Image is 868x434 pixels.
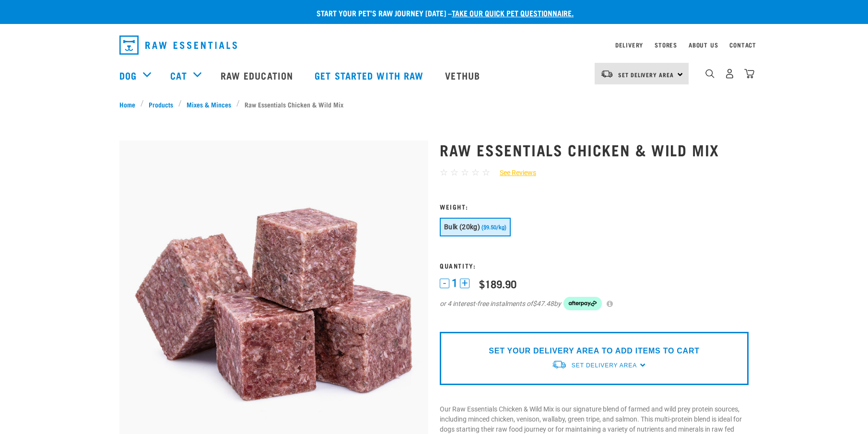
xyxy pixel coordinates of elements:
a: take our quick pet questionnaire. [452,11,574,15]
a: Dog [119,68,137,82]
img: Raw Essentials Logo [119,35,237,55]
span: ☆ [461,167,469,178]
h1: Raw Essentials Chicken & Wild Mix [440,141,749,158]
img: van-moving.png [600,70,613,78]
span: $47.48 [533,299,554,309]
span: ($9.50/kg) [481,224,506,231]
button: Bulk (20kg) ($9.50/kg) [440,218,511,236]
a: Stores [655,43,677,47]
a: Cat [170,68,187,82]
span: Set Delivery Area [618,73,674,76]
a: Delivery [615,43,643,47]
a: Get started with Raw [305,56,435,94]
img: user.png [725,69,735,79]
a: About Us [689,43,718,47]
a: Raw Education [211,56,305,94]
span: ☆ [440,167,448,178]
img: home-icon@2x.png [744,69,754,79]
nav: dropdown navigation [112,32,756,59]
img: home-icon-1@2x.png [705,69,715,78]
img: Afterpay [563,297,602,310]
a: Mixes & Minces [182,99,236,109]
span: Set Delivery Area [572,362,637,369]
a: Home [119,99,141,109]
a: Vethub [435,56,492,94]
a: Contact [729,43,756,47]
h3: Weight: [440,203,749,210]
span: Bulk (20kg) [444,223,480,231]
span: ☆ [450,167,458,178]
img: van-moving.png [551,360,567,370]
div: or 4 interest-free instalments of by [440,297,749,310]
p: SET YOUR DELIVERY AREA TO ADD ITEMS TO CART [489,345,699,357]
span: 1 [452,278,457,288]
div: $189.90 [479,278,516,290]
nav: breadcrumbs [119,99,749,109]
button: + [460,279,469,288]
h3: Quantity: [440,262,749,269]
button: - [440,279,449,288]
a: See Reviews [490,168,536,178]
a: Products [144,99,178,109]
span: ☆ [471,167,480,178]
span: ☆ [482,167,490,178]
